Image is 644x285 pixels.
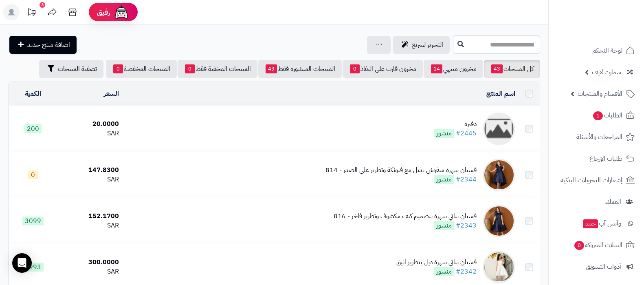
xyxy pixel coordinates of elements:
div: 152.1700 [60,212,119,221]
div: 8 [40,2,45,8]
img: ai-face.png [113,4,130,20]
a: الكمية [25,89,41,99]
span: طلبات الإرجاع [589,153,622,164]
img: فستان بناتي سهرة بتصميم كتف مكشوف وتطريز فاخر - 816 [483,205,515,237]
a: المنتجات المخفية فقط0 [178,60,257,78]
a: اضافة منتج جديد [9,36,77,54]
span: 0 [185,64,195,73]
span: السلات المتروكة [574,239,622,251]
span: منشور [434,129,454,138]
div: SAR [60,221,119,230]
a: التحرير لسريع [393,36,450,54]
span: إشعارات التحويلات البنكية [560,175,622,186]
span: المراجعات والأسئلة [576,131,622,143]
span: 0 [574,241,584,250]
span: الطلبات [592,110,622,121]
span: منشور [434,175,454,184]
span: الأقسام والمنتجات [578,88,622,99]
a: كل المنتجات43 [484,60,540,78]
span: رفيق [97,7,110,17]
div: 300.0000 [60,258,119,267]
a: تحديثات المنصة [22,4,42,22]
img: فستان بناتي سهرة ذيل بتطريز انيق [483,251,515,283]
a: مخزون قارب على النفاذ0 [343,60,423,78]
a: #2343 [456,221,477,230]
a: المنتجات المخفضة0 [106,60,177,78]
a: #2445 [456,128,477,138]
span: العملاء [605,196,621,208]
span: 1 [593,111,603,120]
a: المنتجات المنشورة فقط43 [258,60,342,78]
img: فستان سهرة منفوش بذيل مع فيونكة وتطريز على الصدر - 814 [483,159,515,191]
a: الطلبات1 [554,106,639,125]
a: المراجعات والأسئلة [554,127,639,147]
a: اسم المنتج [486,89,515,99]
a: مخزون منتهي14 [424,60,483,78]
div: SAR [60,267,119,276]
a: وآتس آبجديد [554,214,639,233]
div: SAR [60,175,119,184]
a: إشعارات التحويلات البنكية [554,170,639,190]
span: اضافة منتج جديد [27,40,70,50]
span: 14 [431,64,442,73]
a: طلبات الإرجاع [554,149,639,168]
span: 0 [350,64,360,73]
span: 43 [491,64,503,73]
span: 43 [266,64,277,73]
a: لوحة التحكم [554,41,639,60]
span: التحرير لسريع [412,40,443,50]
a: #2344 [456,175,477,184]
div: 20.0000 [60,119,119,129]
div: دفترة [434,119,477,129]
div: Open Intercom Messenger [12,253,32,273]
a: السعر [104,89,119,99]
div: فستان بناتي سهرة بتصميم كتف مكشوف وتطريز فاخر - 816 [334,212,477,221]
img: دفترة [483,113,515,145]
span: لوحة التحكم [592,45,622,56]
span: جديد [583,219,598,228]
a: السلات المتروكة0 [554,235,639,255]
span: 0 [113,64,123,73]
a: أدوات التسويق [554,257,639,276]
button: تصفية المنتجات [39,60,103,78]
a: #2342 [456,267,477,276]
span: 9993 [22,263,44,272]
a: العملاء [554,192,639,212]
div: فستان سهرة منفوش بذيل مع فيونكة وتطريز على الصدر - 814 [325,166,477,175]
span: وآتس آب [582,218,621,229]
span: 200 [24,124,42,133]
div: 147.8300 [60,166,119,175]
span: منشور [434,267,454,276]
span: منشور [434,221,454,230]
span: تصفية المنتجات [58,64,97,74]
span: سمارت لايف [592,66,621,78]
div: SAR [60,129,119,138]
div: فستان بناتي سهرة ذيل بتطريز انيق [396,258,477,267]
span: 0 [28,170,38,179]
span: 3099 [22,217,44,225]
span: أدوات التسويق [586,261,621,272]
